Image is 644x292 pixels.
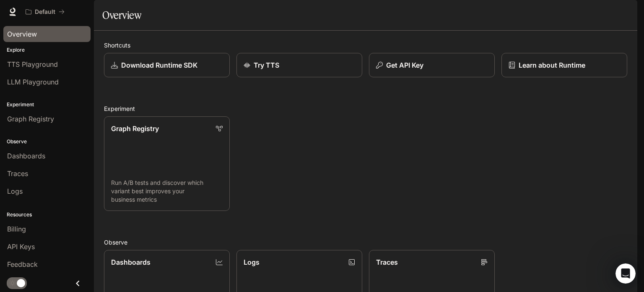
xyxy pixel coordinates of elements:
[104,53,230,77] a: Download Runtime SDK
[519,60,585,70] p: Learn about Runtime
[376,257,398,267] p: Traces
[236,53,362,77] a: Try TTS
[102,7,141,24] h1: Overview
[104,41,627,50] h2: Shortcuts
[111,124,159,134] p: Graph Registry
[254,60,279,70] p: Try TTS
[104,116,230,211] a: Graph RegistryRun A/B tests and discover which variant best improves your business metrics
[121,60,197,70] p: Download Runtime SDK
[369,53,495,77] button: Get API Key
[104,104,627,113] h2: Experiment
[104,238,627,247] h2: Observe
[615,263,636,284] iframe: Intercom live chat
[111,179,223,204] p: Run A/B tests and discover which variant best improves your business metrics
[111,257,151,267] p: Dashboards
[35,8,55,16] p: Default
[386,60,423,70] p: Get API Key
[244,257,260,267] p: Logs
[501,53,627,77] a: Learn about Runtime
[22,3,68,20] button: All workspaces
